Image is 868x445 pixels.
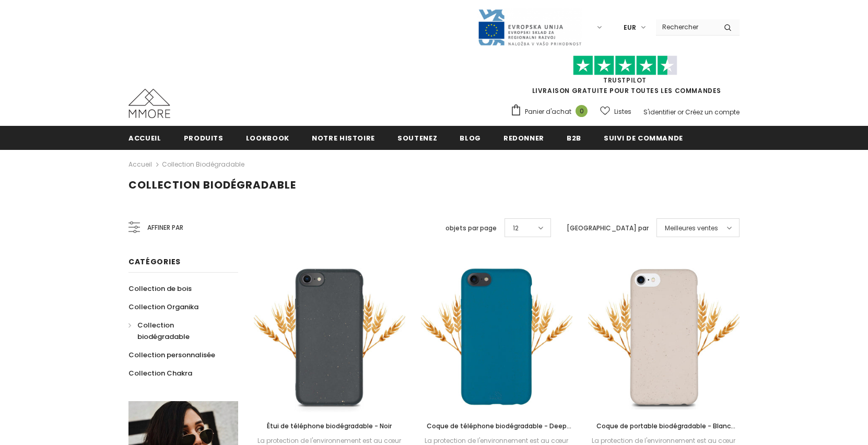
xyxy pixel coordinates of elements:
span: Collection Chakra [128,368,192,378]
a: Listes [600,102,631,121]
a: Suivi de commande [604,126,683,149]
label: [GEOGRAPHIC_DATA] par [567,223,649,233]
img: Faites confiance aux étoiles pilotes [573,55,677,76]
a: Collection personnalisée [128,346,215,364]
label: objets par page [445,223,497,233]
span: Listes [614,107,631,117]
span: or [677,108,684,116]
a: Javni Razpis [477,22,582,31]
a: Produits [184,126,224,149]
a: Accueil [128,126,161,149]
a: Collection Organika [128,298,198,316]
span: 0 [576,105,588,117]
span: Catégories [128,256,181,267]
a: B2B [567,126,581,149]
a: Redonner [503,126,544,149]
a: Notre histoire [312,126,375,149]
a: Panier d'achat 0 [510,104,593,120]
span: Coque de téléphone biodégradable - Deep Sea Blue [427,421,571,442]
a: Coque de portable biodégradable - Blanc naturel [588,420,740,432]
span: LIVRAISON GRATUITE POUR TOUTES LES COMMANDES [510,60,740,95]
span: Collection personnalisée [128,350,215,360]
a: TrustPilot [603,76,647,85]
span: EUR [624,22,636,33]
span: Panier d'achat [525,107,571,117]
a: Collection biodégradable [128,316,227,346]
a: Lookbook [246,126,289,149]
span: Étui de téléphone biodégradable - Noir [267,421,392,430]
input: Search Site [656,19,716,34]
span: Produits [184,133,224,143]
span: B2B [567,133,581,143]
a: Créez un compte [685,108,740,116]
span: Collection biodégradable [137,320,190,342]
a: Collection Chakra [128,364,192,382]
span: Affiner par [147,222,183,233]
a: Blog [460,126,481,149]
span: 12 [513,223,519,233]
span: soutenez [397,133,437,143]
a: Coque de téléphone biodégradable - Deep Sea Blue [421,420,572,432]
span: Coque de portable biodégradable - Blanc naturel [596,421,735,442]
span: Suivi de commande [604,133,683,143]
a: Collection de bois [128,279,192,298]
a: Étui de téléphone biodégradable - Noir [254,420,405,432]
span: Meilleures ventes [665,223,718,233]
img: Cas MMORE [128,89,170,118]
span: Notre histoire [312,133,375,143]
span: Collection biodégradable [128,178,296,192]
span: Blog [460,133,481,143]
a: S'identifier [643,108,676,116]
a: Collection biodégradable [162,160,244,169]
a: Accueil [128,158,152,171]
span: Collection de bois [128,284,192,294]
span: Redonner [503,133,544,143]
a: soutenez [397,126,437,149]
span: Lookbook [246,133,289,143]
img: Javni Razpis [477,8,582,46]
span: Accueil [128,133,161,143]
span: Collection Organika [128,302,198,312]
